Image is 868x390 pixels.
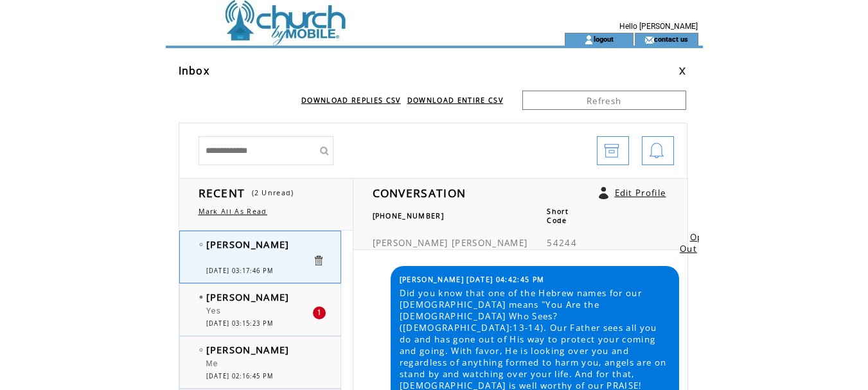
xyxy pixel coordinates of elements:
a: Opt Out [680,231,707,254]
img: bulletEmpty.png [199,348,203,351]
span: Hello [PERSON_NAME] [619,22,698,31]
a: Mark All As Read [199,207,267,216]
span: [PERSON_NAME] [206,238,290,251]
a: DOWNLOAD ENTIRE CSV [407,96,503,105]
a: Click to edit user profile [599,187,608,199]
img: bulletEmpty.png [199,243,203,246]
a: Edit Profile [615,187,666,199]
a: DOWNLOAD REPLIES CSV [301,96,401,105]
span: [PHONE_NUMBER] [373,211,445,220]
span: [PERSON_NAME] [373,237,448,249]
a: Click to delete these messgaes [312,254,324,267]
input: Submit [314,136,333,165]
a: logout [594,35,614,43]
span: 54244 [547,237,577,249]
span: Inbox [179,64,210,78]
span: Yes [206,306,222,315]
span: [PERSON_NAME] [206,290,290,303]
img: bulletFull.png [199,296,203,299]
span: (2 Unread) [252,188,294,197]
span: [PERSON_NAME] [DATE] 04:42:45 PM [400,275,545,284]
img: account_icon.gif [584,35,594,45]
span: Short Code [547,207,569,225]
a: contact us [654,35,688,43]
img: archive.png [604,137,619,166]
span: CONVERSATION [373,185,466,200]
span: [DATE] 02:16:45 PM [206,372,274,380]
img: bell.png [649,137,664,166]
span: [PERSON_NAME] [206,343,290,356]
div: 1 [313,306,326,319]
span: [DATE] 03:17:46 PM [206,267,274,275]
img: contact_us_icon.gif [644,35,654,45]
a: Refresh [522,91,686,110]
span: RECENT [199,185,245,200]
span: Me [206,359,218,368]
span: [DATE] 03:15:23 PM [206,319,274,328]
span: [PERSON_NAME] [452,237,527,249]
